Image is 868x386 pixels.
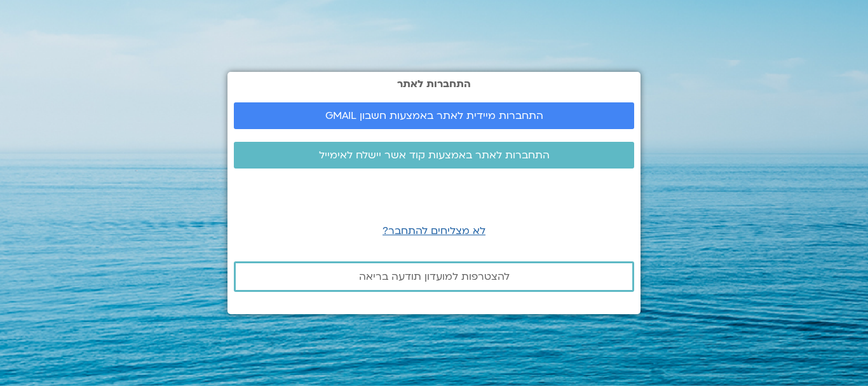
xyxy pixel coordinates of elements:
[234,102,634,129] a: התחברות מיידית לאתר באמצעות חשבון GMAIL
[359,271,510,282] span: להצטרפות למועדון תודעה בריאה
[234,78,634,90] h2: התחברות לאתר
[234,142,634,169] a: התחברות לאתר באמצעות קוד אשר יישלח לאימייל
[325,110,543,121] span: התחברות מיידית לאתר באמצעות חשבון GMAIL
[383,224,485,238] a: לא מצליחים להתחבר?
[234,261,634,292] a: להצטרפות למועדון תודעה בריאה
[319,149,550,161] span: התחברות לאתר באמצעות קוד אשר יישלח לאימייל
